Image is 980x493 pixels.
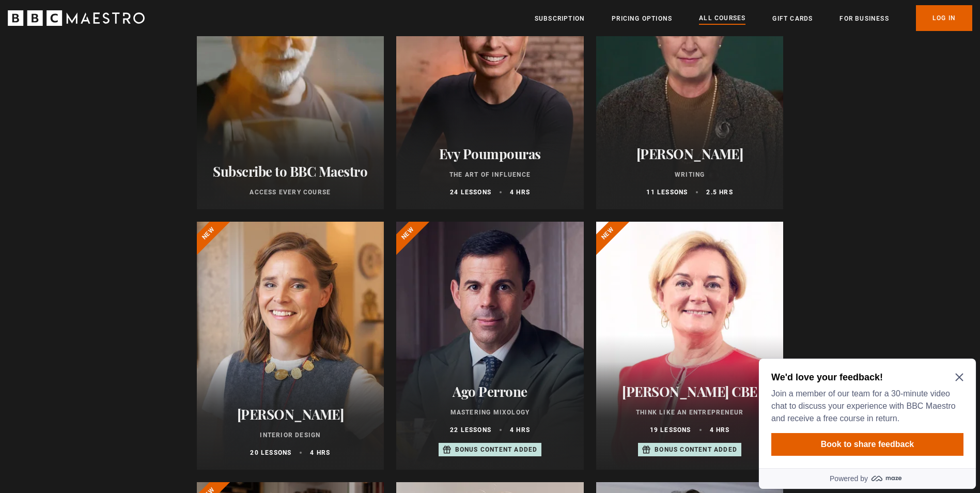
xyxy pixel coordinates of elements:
[596,222,784,470] a: [PERSON_NAME] CBE Think Like an Entrepreneur 19 lessons 4 hrs Bonus content added New
[650,425,691,435] p: 19 lessons
[706,188,733,197] p: 2.5 hrs
[17,79,209,101] button: Book to share feedback
[655,445,737,454] p: Bonus content added
[609,146,771,162] h2: [PERSON_NAME]
[409,408,571,417] p: Mastering Mixology
[396,222,584,470] a: Ago Perrone Mastering Mixology 22 lessons 4 hrs Bonus content added New
[310,448,330,457] p: 4 hrs
[250,448,291,457] p: 20 lessons
[510,425,530,435] p: 4 hrs
[450,425,491,435] p: 22 lessons
[916,5,972,31] a: Log In
[409,146,571,162] h2: Evy Poumpouras
[200,19,209,27] button: Close Maze Prompt
[609,408,771,417] p: Think Like an Entrepreneur
[710,425,730,435] p: 4 hrs
[699,13,745,24] a: All Courses
[646,188,688,197] p: 11 lessons
[612,13,672,24] a: Pricing Options
[197,222,384,470] a: [PERSON_NAME] Interior Design 20 lessons 4 hrs New
[839,13,889,24] a: For business
[772,13,813,24] a: Gift Cards
[8,10,145,26] svg: BBC Maestro
[510,188,530,197] p: 4 hrs
[409,383,571,399] h2: Ago Perrone
[409,170,571,179] p: The Art of Influence
[609,383,771,399] h2: [PERSON_NAME] CBE
[209,430,372,440] p: Interior Design
[450,188,491,197] p: 24 lessons
[4,114,221,134] a: Powered by maze
[17,33,205,70] p: Join a member of our team for a 30-minute video chat to discuss your experience with BBC Maestro ...
[535,13,585,24] a: Subscription
[455,445,538,454] p: Bonus content added
[17,17,205,29] h2: We'd love your feedback!
[209,406,372,422] h2: [PERSON_NAME]
[4,4,221,134] div: Optional study invitation
[609,170,771,179] p: Writing
[535,5,972,31] nav: Primary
